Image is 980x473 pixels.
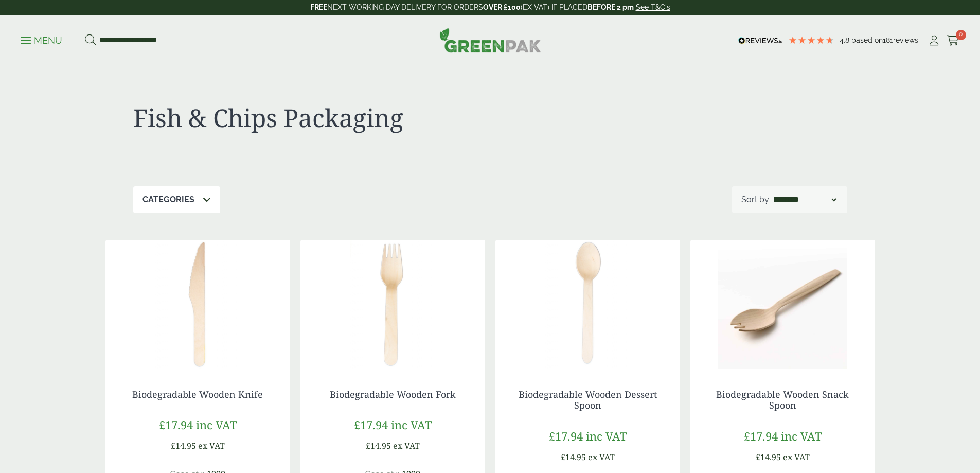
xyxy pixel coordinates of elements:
img: GreenPak Supplies [439,28,541,52]
span: ex VAT [783,451,810,463]
a: Menu [21,34,62,45]
select: Shop order [771,194,838,206]
img: Biodegradable Wooden Knife-0 [105,240,290,369]
span: £14.95 [756,451,781,463]
p: Menu [21,34,62,47]
i: Cart [947,36,959,46]
p: Categories [142,194,194,206]
h1: Fish & Chips Packaging [133,103,490,133]
span: inc VAT [391,417,432,432]
span: Based on [851,36,883,44]
span: £14.95 [366,440,391,451]
img: 10100.06-High [690,240,875,369]
i: My Account [928,36,940,46]
span: £17.94 [354,417,388,432]
strong: BEFORE 2 pm [587,3,634,11]
span: £14.95 [171,440,196,451]
span: ex VAT [588,451,615,463]
strong: OVER £100 [483,3,521,11]
span: 181 [883,36,893,44]
span: reviews [893,36,918,44]
span: inc VAT [586,428,627,444]
span: inc VAT [781,428,822,444]
a: 0 [947,33,959,48]
span: 0 [956,30,966,40]
span: £17.94 [549,428,583,444]
span: £17.94 [159,417,193,432]
div: 4.78 Stars [788,36,834,45]
img: Biodegradable Wooden Fork-0 [300,240,485,369]
p: Sort by [741,194,769,206]
img: REVIEWS.io [738,37,783,44]
a: Biodegradable Wooden Fork [330,388,456,400]
span: ex VAT [393,440,420,451]
span: £14.95 [561,451,586,463]
span: 4.8 [840,36,851,44]
a: Biodegradable Wooden Dessert Spoon [519,388,657,412]
a: See T&C's [636,3,670,11]
a: Biodegradable Wooden Knife [132,388,263,400]
span: £17.94 [744,428,778,444]
span: ex VAT [198,440,225,451]
a: Biodegradable Wooden Snack Spoon [716,388,849,412]
img: Biodegradable Wooden Dessert Spoon-0 [495,240,680,369]
span: inc VAT [196,417,237,432]
strong: FREE [310,3,327,11]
